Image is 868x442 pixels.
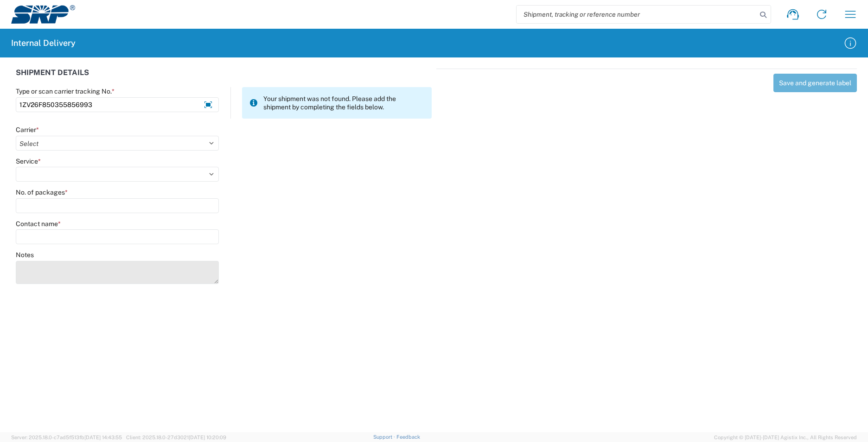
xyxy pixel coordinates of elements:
[16,69,432,87] div: SHIPMENT DETAILS
[373,434,396,440] a: Support
[16,188,68,196] label: No. of packages
[16,157,41,165] label: Service
[517,6,757,23] input: Shipment, tracking or reference number
[714,433,857,442] span: Copyright © [DATE]-[DATE] Agistix Inc., All Rights Reserved
[263,95,424,111] span: Your shipment was not found. Please add the shipment by completing the fields below.
[16,251,34,259] label: Notes
[189,435,226,440] span: [DATE] 10:20:09
[11,38,76,49] h2: Internal Delivery
[11,435,122,440] span: Server: 2025.18.0-c7ad5f513fb
[84,435,122,440] span: [DATE] 14:43:55
[16,220,61,228] label: Contact name
[16,87,115,95] label: Type or scan carrier tracking No.
[126,435,226,440] span: Client: 2025.18.0-27d3021
[11,5,75,24] img: srp
[396,434,420,440] a: Feedback
[16,126,39,134] label: Carrier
